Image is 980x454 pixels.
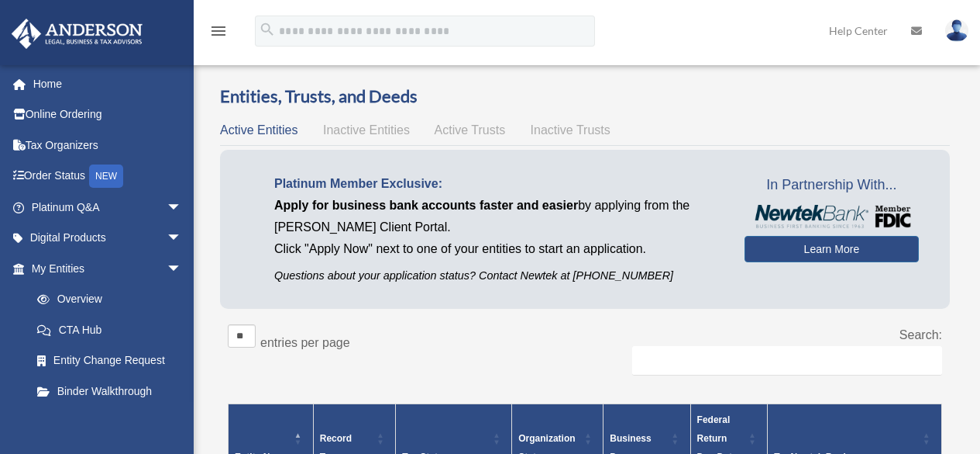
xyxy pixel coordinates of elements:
[435,123,506,137] span: Active Trusts
[220,123,297,137] span: Active Entities
[167,253,198,285] span: arrow_drop_down
[11,253,198,284] a: My Entitiesarrow_drop_down
[274,195,721,238] p: by applying from the [PERSON_NAME] Client Portal.
[22,345,198,376] a: Entity Change Request
[220,85,950,109] h3: Entities, Trusts, and Deeds
[274,238,721,260] p: Click "Apply Now" next to one of your entities to start an application.
[744,173,919,198] span: In Partnership With...
[531,123,610,137] span: Inactive Trusts
[22,376,198,407] a: Binder Walkthrough
[11,223,205,254] a: Digital Productsarrow_drop_down
[274,173,721,195] p: Platinum Member Exclusive:
[11,130,205,161] a: Tax Organizers
[744,236,919,262] a: Learn More
[22,314,198,345] a: CTA Hub
[259,21,276,38] i: search
[89,165,123,188] div: NEW
[899,328,942,341] label: Search:
[167,223,198,255] span: arrow_drop_down
[167,192,198,224] span: arrow_drop_down
[22,284,190,315] a: Overview
[945,19,968,42] img: User Pic
[274,266,721,286] p: Questions about your application status? Contact Newtek at [PHONE_NUMBER]
[11,99,205,130] a: Online Ordering
[209,27,228,40] a: menu
[274,199,578,212] span: Apply for business bank accounts faster and easier
[7,19,147,49] img: Anderson Advisors Platinum Portal
[209,22,228,40] i: menu
[323,123,410,137] span: Inactive Entities
[260,336,350,349] label: entries per page
[752,205,911,228] img: NewtekBankLogoSM.png
[11,192,205,223] a: Platinum Q&Aarrow_drop_down
[11,68,205,99] a: Home
[11,161,205,192] a: Order StatusNEW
